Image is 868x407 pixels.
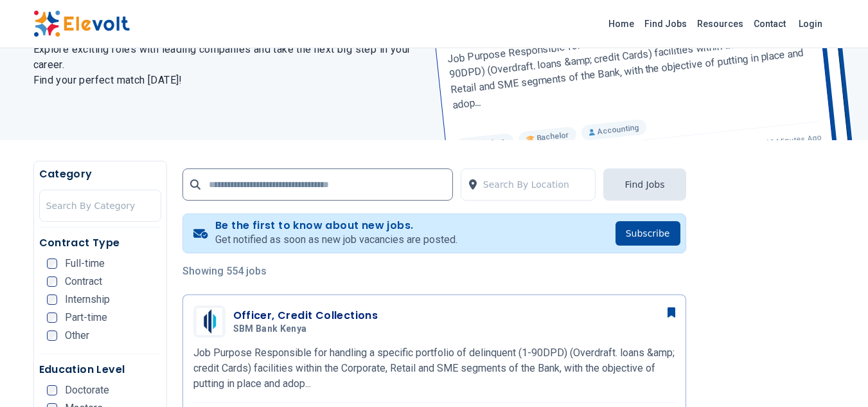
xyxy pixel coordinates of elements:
a: Login [791,11,830,37]
span: Other [65,330,89,341]
a: Home [603,14,639,34]
input: Other [47,330,57,341]
input: Full-time [47,258,57,269]
input: Internship [47,294,57,305]
button: Find Jobs [603,168,686,201]
h5: Education Level [39,362,161,377]
span: Contract [65,276,102,287]
p: Get notified as soon as new job vacancies are posted. [215,232,457,248]
h5: Contract Type [39,235,161,251]
span: SBM Bank Kenya [233,323,307,335]
span: Doctorate [65,385,109,395]
p: Job Purpose Responsible for handling a specific portfolio of delinquent (1-90DPD) (Overdraft. loa... [193,345,675,392]
h3: Officer, Credit Collections [233,308,378,323]
a: Resources [692,14,748,34]
span: Full-time [65,258,105,269]
h2: Explore exciting roles with leading companies and take the next big step in your career. Find you... [33,42,419,88]
a: Find Jobs [639,14,692,34]
span: Internship [65,294,110,305]
input: Part-time [47,312,57,323]
iframe: Chat Widget [804,345,868,407]
a: Contact [748,14,791,34]
input: Doctorate [47,385,57,395]
span: Part-time [65,312,107,323]
h4: Be the first to know about new jobs. [215,219,457,232]
input: Contract [47,276,57,287]
img: Elevolt [33,10,130,37]
button: Subscribe [616,221,680,246]
h5: Category [39,167,161,182]
img: SBM Bank Kenya [197,308,222,335]
p: Showing 554 jobs [182,264,686,279]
